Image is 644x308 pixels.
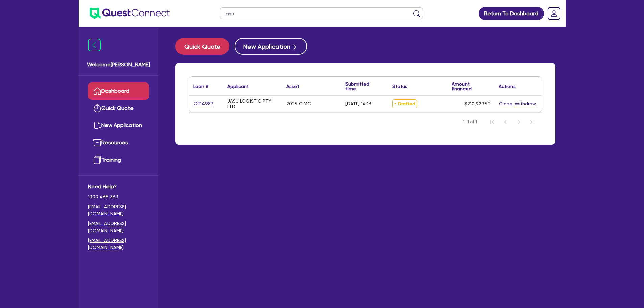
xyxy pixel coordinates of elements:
div: JASU LOGISTIC PTY LTD [227,98,278,109]
span: Welcome [PERSON_NAME] [87,61,150,69]
a: Dropdown toggle [545,5,563,22]
button: Next Page [512,115,526,129]
span: Need Help? [88,183,149,191]
span: Drafted [392,99,417,108]
span: $210,929.50 [464,101,491,106]
button: New Application [235,38,307,55]
img: new-application [93,121,101,129]
a: Return To Dashboard [479,7,544,20]
span: 1-1 of 1 [463,119,477,125]
a: New Application [88,117,149,134]
div: Submitted time [345,81,378,91]
img: resources [93,139,101,147]
span: 1300 465 363 [88,193,149,200]
div: 2025 CIMC [286,101,311,106]
a: [EMAIL_ADDRESS][DOMAIN_NAME] [88,237,149,251]
a: Training [88,151,149,169]
a: QF14987 [193,100,214,108]
a: [EMAIL_ADDRESS][DOMAIN_NAME] [88,203,149,217]
div: [DATE] 14:13 [345,101,371,106]
input: Search by name, application ID or mobile number... [220,7,423,19]
div: Asset [286,84,299,89]
button: First Page [485,115,499,129]
button: Withdraw [514,100,536,108]
img: icon-menu-close [88,39,101,51]
div: Applicant [227,84,249,89]
button: Quick Quote [175,38,229,55]
a: [EMAIL_ADDRESS][DOMAIN_NAME] [88,220,149,234]
img: training [93,156,101,164]
a: Quick Quote [175,38,235,55]
button: Last Page [526,115,539,129]
div: Amount financed [452,81,491,91]
div: Actions [499,84,516,89]
img: quick-quote [93,104,101,112]
div: Loan # [193,84,208,89]
a: Dashboard [88,82,149,100]
div: Status [392,84,407,89]
button: Clone [499,100,513,108]
img: quest-connect-logo-blue [90,8,170,19]
a: Quick Quote [88,100,149,117]
a: Resources [88,134,149,151]
button: Previous Page [499,115,512,129]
